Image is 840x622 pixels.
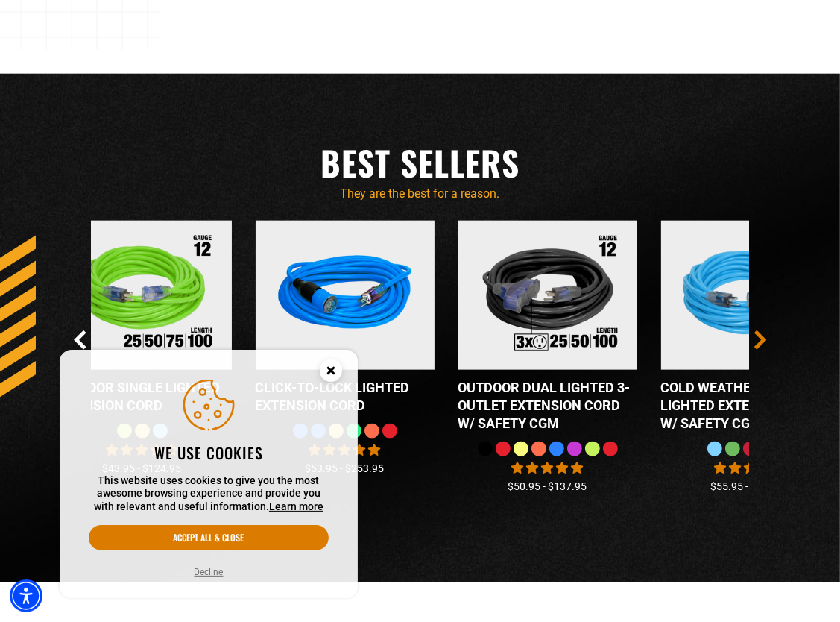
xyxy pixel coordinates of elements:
img: Outdoor Single Lighted Extension Cord [58,219,226,371]
a: Outdoor Dual Lighted 3-Outlet Extension Cord w/ Safety CGM Outdoor Dual Lighted 3-Outlet Extensio... [458,221,637,442]
div: $55.95 - $265.95 [661,479,840,494]
button: Accept all & close [89,525,329,550]
button: Close this option [304,350,358,396]
div: Accessibility Menu [10,579,42,612]
a: blue Click-to-Lock Lighted Extension Cord [256,221,435,424]
a: This website uses cookies to give you the most awesome browsing experience and provide you with r... [269,500,323,512]
button: Next Slide [754,330,767,350]
span: 4.80 stars [512,461,584,475]
img: blue [261,219,429,371]
p: They are the best for a reason. [74,185,767,203]
aside: Cookie Consent [60,350,358,599]
div: $50.95 - $137.95 [458,479,637,494]
img: Outdoor Dual Lighted 3-Outlet Extension Cord w/ Safety CGM [464,219,631,371]
h2: Best Sellers [74,141,767,185]
button: Decline [190,565,228,579]
p: This website uses cookies to give you the most awesome browsing experience and provide you with r... [89,474,329,514]
span: 4.61 stars [715,461,786,475]
button: Previous Slide [74,330,86,350]
h2: We use cookies [89,443,329,462]
div: Outdoor Dual Lighted 3-Outlet Extension Cord w/ Safety CGM [458,379,637,433]
img: Light Blue [666,219,834,371]
div: Cold Weather Dual Lighted Extension Cord w/ Safety CGM [661,379,840,433]
a: Light Blue Cold Weather Dual Lighted Extension Cord w/ Safety CGM [661,221,840,442]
